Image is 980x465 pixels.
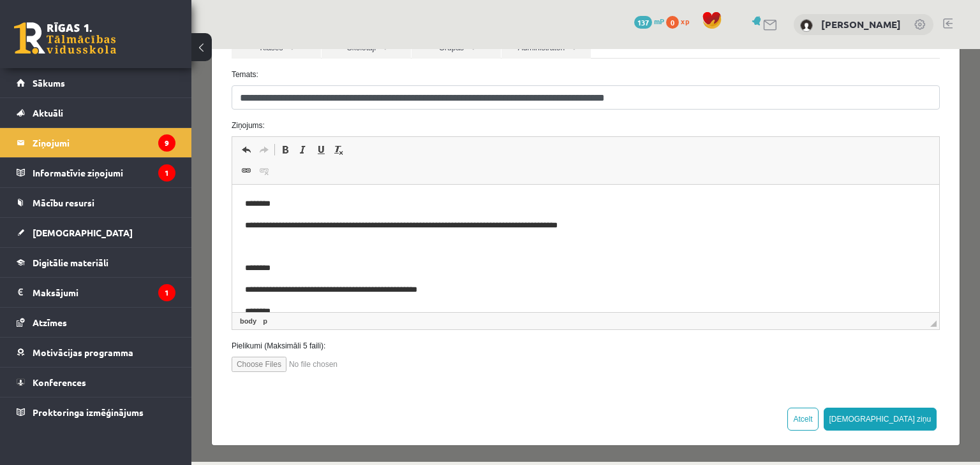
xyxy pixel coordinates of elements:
[654,16,664,26] span: mP
[31,71,758,82] label: Ziņojums:
[17,158,175,187] a: Informatīvie ziņojumi1
[17,188,175,217] a: Mācību resursi
[17,218,175,247] a: [DEMOGRAPHIC_DATA]
[666,16,695,26] a: 0 xp
[681,16,689,26] span: xp
[46,113,64,130] a: Вставить/Редактировать ссылку (Ctrl+K)
[739,271,745,278] span: Перетащите для изменения размера
[31,20,758,31] label: Temats:
[33,128,175,157] legend: Ziņojumi
[46,92,64,109] a: Отменить (Ctrl+Z)
[17,128,175,157] a: Ziņojumi9
[800,19,813,32] img: Aleksejs Dovbenko
[14,22,116,54] a: Rīgas 1. Tālmācības vidusskola
[33,317,67,328] span: Atzīmes
[64,92,82,109] a: Повторить (Ctrl+Y)
[41,136,748,263] iframe: Визуальный текстовый редактор, wiswyg-editor-47025016829260-1757929633-581
[17,368,175,397] a: Konferences
[632,359,746,382] button: [DEMOGRAPHIC_DATA] ziņu
[634,16,664,26] a: 137 mP
[158,164,175,182] i: 1
[138,92,156,109] a: Убрать форматирование
[121,92,138,109] a: Подчеркнутый (Ctrl+U)
[85,92,103,109] a: Полужирный (Ctrl+B)
[17,308,175,337] a: Atzīmes
[17,397,175,427] a: Proktoringa izmēģinājums
[33,257,108,268] span: Digitālie materiāli
[158,134,175,152] i: 9
[821,18,901,31] a: [PERSON_NAME]
[103,92,121,109] a: Курсив (Ctrl+I)
[31,291,758,303] label: Pielikumi (Maksimāli 5 faili):
[17,248,175,277] a: Digitālie materiāli
[17,278,175,307] a: Maksājumi1
[33,77,65,89] span: Sākums
[33,107,63,118] span: Aktuāli
[33,278,175,307] legend: Maksājumi
[17,338,175,367] a: Motivācijas programma
[33,376,86,388] span: Konferences
[666,16,679,29] span: 0
[634,16,652,29] span: 137
[64,113,82,130] a: Убрать ссылку
[17,68,175,97] a: Sākums
[158,284,175,301] i: 1
[33,406,144,418] span: Proktoringa izmēģinājums
[33,158,175,187] legend: Informatīvie ziņojumi
[13,13,694,189] body: Визуальный текстовый редактор, wiswyg-editor-47025016829260-1757929633-581
[33,227,133,238] span: [DEMOGRAPHIC_DATA]
[69,266,78,278] a: Элемент p
[596,359,627,382] button: Atcelt
[46,266,68,278] a: Элемент body
[17,98,175,127] a: Aktuāli
[33,197,94,208] span: Mācību resursi
[33,347,133,358] span: Motivācijas programma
